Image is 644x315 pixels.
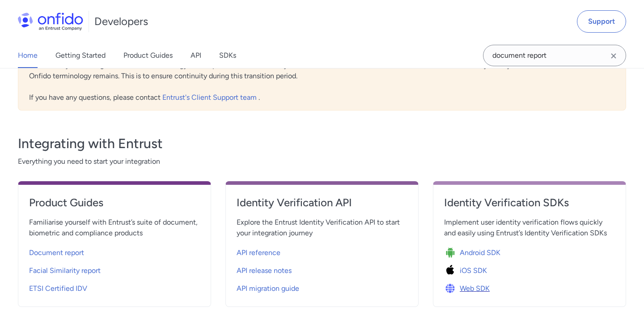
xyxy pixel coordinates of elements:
[444,260,615,278] a: Icon iOS SDKiOS SDK
[94,14,148,29] h1: Developers
[237,260,407,278] a: API release notes
[460,283,490,294] span: Web SDK
[219,43,236,68] a: SDKs
[444,247,460,259] img: Icon Android SDK
[29,242,200,260] a: Document report
[237,247,280,258] span: API reference
[444,264,460,277] img: Icon iOS SDK
[55,43,106,68] a: Getting Started
[29,260,200,278] a: Facial Similarity report
[444,196,615,210] h4: Identity Verification SDKs
[237,265,292,276] span: API release notes
[460,247,500,258] span: Android SDK
[444,217,615,238] span: Implement user identity verification flows quickly and easily using Entrust’s Identity Verificati...
[29,217,200,238] span: Familiarise yourself with Entrust’s suite of document, biometric and compliance products
[608,51,619,61] svg: Clear search field button
[29,196,200,217] a: Product Guides
[191,43,201,68] a: API
[237,217,407,238] span: Explore the Entrust Identity Verification API to start your integration journey
[18,43,38,68] a: Home
[237,196,407,210] h4: Identity Verification API
[460,265,487,276] span: iOS SDK
[237,196,407,217] a: Identity Verification API
[29,265,101,276] span: Facial Similarity report
[237,283,299,294] span: API migration guide
[18,156,626,167] span: Everything you need to start your integration
[483,45,626,66] input: Onfido search input field
[237,242,407,260] a: API reference
[29,278,200,296] a: ETSI Certified IDV
[444,278,615,296] a: Icon Web SDKWeb SDK
[29,247,84,258] span: Document report
[123,43,173,68] a: Product Guides
[577,10,626,33] a: Support
[444,196,615,217] a: Identity Verification SDKs
[444,282,460,295] img: Icon Web SDK
[237,278,407,296] a: API migration guide
[444,242,615,260] a: Icon Android SDKAndroid SDK
[18,13,83,30] img: Onfido Logo
[162,93,258,102] a: Entrust's Client Support team
[18,135,626,153] h3: Integrating with Entrust
[29,196,200,210] h4: Product Guides
[18,31,626,111] div: Following the acquisition of Onfido by Entrust, Onfido is now Entrust Identity Verification. As a...
[29,283,87,294] span: ETSI Certified IDV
